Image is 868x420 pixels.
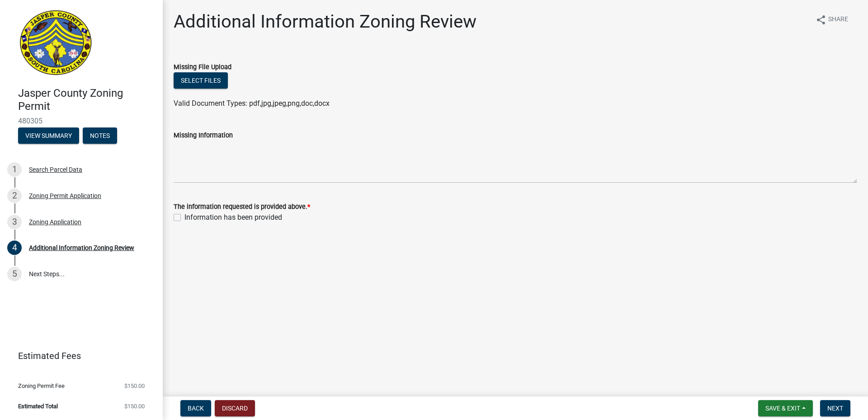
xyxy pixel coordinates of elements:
[7,347,148,365] a: Estimated Fees
[29,245,134,251] div: Additional Information Zoning Review
[215,400,255,416] button: Discard
[180,400,211,416] button: Back
[29,219,81,225] div: Zoning Application
[827,405,843,412] span: Next
[828,14,848,25] span: Share
[124,403,145,409] span: $150.00
[7,267,22,281] div: 5
[758,400,813,416] button: Save & Exit
[820,400,850,416] button: Next
[18,403,58,409] span: Estimated Total
[7,215,22,229] div: 3
[18,87,156,113] h4: Jasper County Zoning Permit
[29,193,101,199] div: Zoning Permit Application
[174,72,228,89] button: Select files
[808,11,855,28] button: shareShare
[83,132,117,140] wm-modal-confirm: Notes
[18,383,65,389] span: Zoning Permit Fee
[18,9,94,77] img: Jasper County, South Carolina
[29,166,82,173] div: Search Parcel Data
[184,212,282,223] label: Information has been provided
[83,127,117,144] button: Notes
[7,189,22,203] div: 2
[18,127,79,144] button: View Summary
[174,64,231,71] label: Missing File Upload
[174,204,310,210] label: The information requested is provided above.
[816,14,826,25] i: share
[18,132,79,140] wm-modal-confirm: Summary
[7,241,22,255] div: 4
[188,405,204,412] span: Back
[7,162,22,177] div: 1
[174,11,476,33] h1: Additional Information Zoning Review
[765,405,800,412] span: Save & Exit
[18,117,145,125] span: 480305
[174,132,233,139] label: Missing Information
[124,383,145,389] span: $150.00
[174,99,330,108] span: Valid Document Types: pdf,jpg,jpeg,png,doc,docx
